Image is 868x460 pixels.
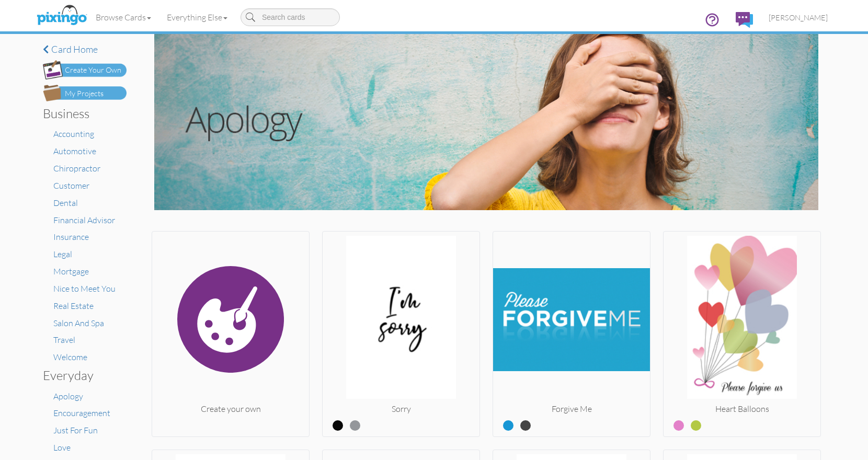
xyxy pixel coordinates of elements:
a: Real Estate [53,301,94,311]
h3: Everyday [43,369,119,382]
img: 20240103-180735-3d75457de720-250.jpg [323,236,479,403]
a: Apology [53,391,83,401]
img: create-own-button.png [43,60,127,79]
span: [PERSON_NAME] [769,13,828,22]
a: Just For Fun [53,425,98,435]
img: create.svg [152,236,309,403]
a: Browse Cards [88,4,159,30]
img: 20221231-004545-bc7095682554-250.jpg [664,236,820,403]
h3: Business [43,107,119,120]
div: Create Your Own [65,65,121,76]
div: My Projects [65,88,104,99]
a: Financial Advisor [53,215,115,225]
a: Accounting [53,129,94,139]
a: Legal [53,249,72,259]
img: 20221231-004432-81ce1f46c10f-250.jpg [493,236,650,403]
a: Welcome [53,352,87,362]
img: my-projects-button.png [43,85,127,101]
div: Heart Balloons [664,403,820,415]
img: comments.svg [736,12,753,28]
a: Encouragement [53,408,110,418]
div: Create your own [152,403,309,415]
a: Love [53,442,71,453]
a: Automotive [53,146,96,156]
a: [PERSON_NAME] [761,4,836,31]
a: Mortgage [53,266,89,277]
a: Everything Else [159,4,235,30]
a: Travel [53,335,75,345]
div: Sorry [323,403,479,415]
a: Insurance [53,232,89,242]
a: Dental [53,198,78,208]
img: apology.jpg [154,34,818,210]
a: Customer [53,180,89,191]
img: pixingo logo [34,3,89,29]
a: Salon And Spa [53,318,104,328]
a: Nice to Meet You [53,283,116,294]
a: Card home [43,44,127,55]
input: Search cards [241,8,340,26]
div: Forgive Me [493,403,650,415]
a: Chiropractor [53,163,100,174]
